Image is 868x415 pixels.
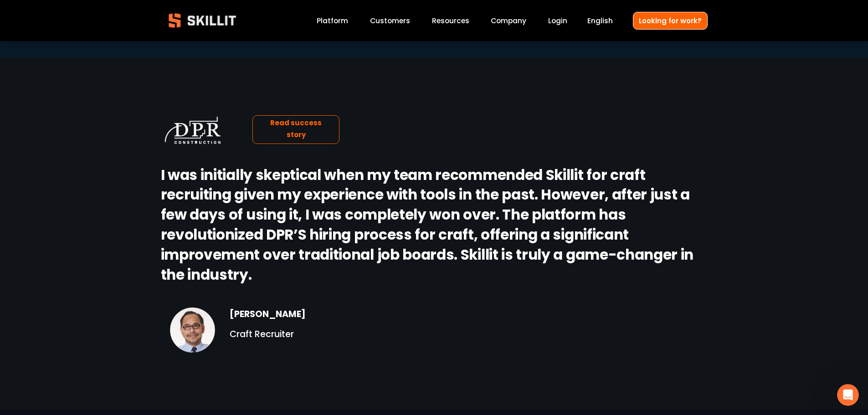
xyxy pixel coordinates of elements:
a: Looking for work? [633,12,708,30]
div: language picker [587,15,613,27]
span: English [587,15,613,26]
p: Craft Recruiter [230,328,385,342]
a: folder dropdown [432,15,469,27]
img: Skillit [161,7,244,34]
span: Resources [432,15,469,26]
strong: [PERSON_NAME] [230,307,306,323]
iframe: Intercom live chat [837,384,859,406]
strong: I was initially skeptical when my team recommended Skillit for craft recruiting given my experien... [161,164,697,288]
a: Login [548,15,567,27]
a: Customers [370,15,410,27]
a: Platform [317,15,348,27]
a: Read success story [252,115,339,144]
a: Company [491,15,526,27]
